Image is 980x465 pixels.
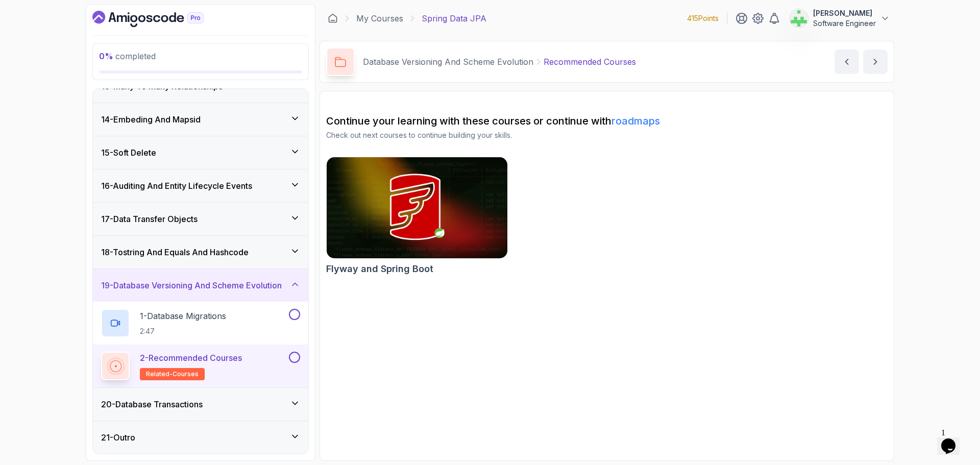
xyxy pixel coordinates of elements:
[93,203,308,235] button: 17-Data Transfer Objects
[101,180,252,192] h3: 16 - Auditing And Entity Lifecycle Events
[140,352,242,364] p: 2 - Recommended Courses
[363,56,533,68] p: Database Versioning And Scheme Evolution
[326,114,888,128] h2: Continue your learning with these courses or continue with
[101,398,203,410] h3: 20 - Database Transactions
[611,115,660,127] a: roadmaps
[326,130,888,140] p: Check out next courses to continue building your skills.
[101,279,282,291] h3: 19 - Database Versioning And Scheme Evolution
[328,13,338,23] a: Dashboard
[92,11,227,27] a: Dashboard
[101,213,198,225] h3: 17 - Data Transfer Objects
[937,424,970,455] iframe: chat widget
[93,388,308,421] button: 20-Database Transactions
[544,56,636,68] p: Recommended Courses
[813,8,876,18] p: [PERSON_NAME]
[863,50,888,74] button: next content
[101,309,300,337] button: 1-Database Migrations2:47
[326,262,433,276] h2: Flyway and Spring Boot
[93,169,308,202] button: 16-Auditing And Entity Lifecycle Events
[101,146,156,159] h3: 15 - Soft Delete
[422,12,486,25] p: Spring Data JPA
[322,155,512,261] img: Flyway and Spring Boot card
[101,431,135,444] h3: 21 - Outro
[835,50,859,74] button: previous content
[93,269,308,302] button: 19-Database Versioning And Scheme Evolution
[93,103,308,136] button: 14-Embeding And Mapsid
[813,18,876,29] p: Software Engineer
[140,326,226,336] p: 2:47
[356,12,403,25] a: My Courses
[326,157,508,276] a: Flyway and Spring Boot cardFlyway and Spring Boot
[101,246,249,258] h3: 18 - Tostring And Equals And Hashcode
[687,13,719,23] p: 415 Points
[789,9,808,28] img: user profile image
[93,136,308,169] button: 15-Soft Delete
[101,113,201,126] h3: 14 - Embeding And Mapsid
[101,352,300,380] button: 2-Recommended Coursesrelated-courses
[146,370,199,378] span: related-courses
[93,236,308,268] button: 18-Tostring And Equals And Hashcode
[99,51,156,61] span: completed
[789,8,890,29] button: user profile image[PERSON_NAME]Software Engineer
[93,421,308,454] button: 21-Outro
[140,310,226,322] p: 1 - Database Migrations
[99,51,113,61] span: 0 %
